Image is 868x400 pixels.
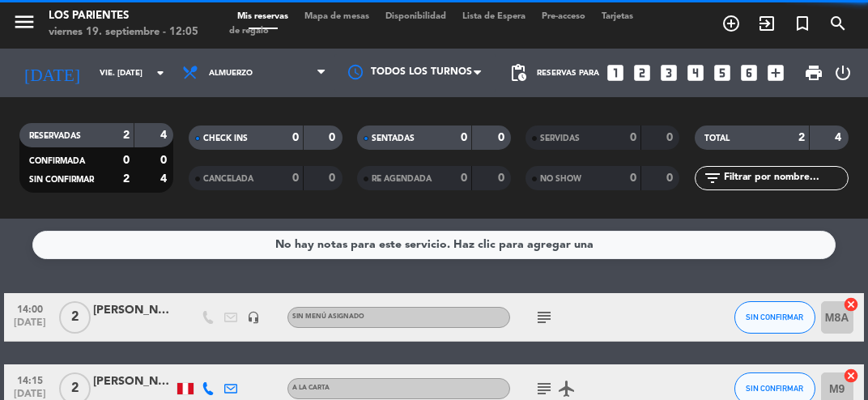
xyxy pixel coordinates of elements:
strong: 0 [160,155,170,166]
i: looks_6 [738,62,759,83]
span: SIN CONFIRMAR [29,176,94,184]
span: 14:00 [10,299,50,317]
strong: 0 [329,172,338,184]
span: CONFIRMADA [29,157,85,165]
i: looks_5 [712,62,733,83]
div: [PERSON_NAME] [93,301,174,320]
strong: 0 [666,172,676,184]
div: Los Parientes [49,8,198,24]
i: cancel [843,296,859,313]
i: cancel [843,368,859,384]
i: turned_in_not [793,14,812,33]
span: Reservas para [537,69,599,78]
span: SIN CONFIRMAR [746,313,803,321]
span: CANCELADA [203,175,253,183]
strong: 2 [123,173,130,185]
i: add_circle_outline [721,14,741,33]
strong: 0 [461,132,467,143]
i: filter_list [703,168,722,188]
i: menu [12,10,36,34]
i: looks_3 [658,62,679,83]
i: power_settings_new [833,63,853,83]
span: RE AGENDADA [372,175,432,183]
span: pending_actions [508,63,528,83]
span: Sin menú asignado [292,313,364,320]
button: menu [12,10,36,40]
button: SIN CONFIRMAR [734,301,815,334]
span: [DATE] [10,317,50,336]
span: Mapa de mesas [296,12,377,21]
i: subject [534,308,554,327]
strong: 4 [835,132,845,143]
i: exit_to_app [757,14,777,33]
input: Filtrar por nombre... [722,169,848,187]
i: add_box [765,62,786,83]
strong: 0 [498,172,508,184]
strong: 0 [329,132,338,143]
span: CHECK INS [203,134,248,143]
i: looks_two [632,62,653,83]
strong: 0 [630,172,636,184]
span: Mis reservas [229,12,296,21]
strong: 0 [292,132,299,143]
span: 14:15 [10,370,50,389]
span: RESERVADAS [29,132,81,140]
span: SERVIDAS [540,134,580,143]
i: headset_mic [247,311,260,324]
span: A la carta [292,385,330,391]
span: Almuerzo [209,69,253,78]
div: viernes 19. septiembre - 12:05 [49,24,198,40]
div: [PERSON_NAME] [93,372,174,391]
strong: 0 [630,132,636,143]
i: looks_4 [685,62,706,83]
strong: 0 [292,172,299,184]
span: print [804,63,823,83]
strong: 0 [123,155,130,166]
i: airplanemode_active [557,379,577,398]
span: TOTAL [704,134,730,143]
span: Pre-acceso [534,12,594,21]
strong: 4 [160,173,170,185]
strong: 0 [461,172,467,184]
i: search [828,14,848,33]
strong: 0 [498,132,508,143]
i: [DATE] [12,56,91,89]
strong: 2 [798,132,805,143]
span: SIN CONFIRMAR [746,384,803,393]
span: Lista de Espera [454,12,534,21]
i: looks_one [605,62,626,83]
span: 2 [59,301,91,334]
strong: 0 [666,132,676,143]
div: LOG OUT [830,49,856,97]
span: Disponibilidad [377,12,454,21]
i: subject [534,379,554,398]
strong: 4 [160,130,170,141]
div: No hay notas para este servicio. Haz clic para agregar una [275,236,594,254]
strong: 2 [123,130,130,141]
i: arrow_drop_down [151,63,170,83]
span: NO SHOW [540,175,581,183]
span: SENTADAS [372,134,415,143]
